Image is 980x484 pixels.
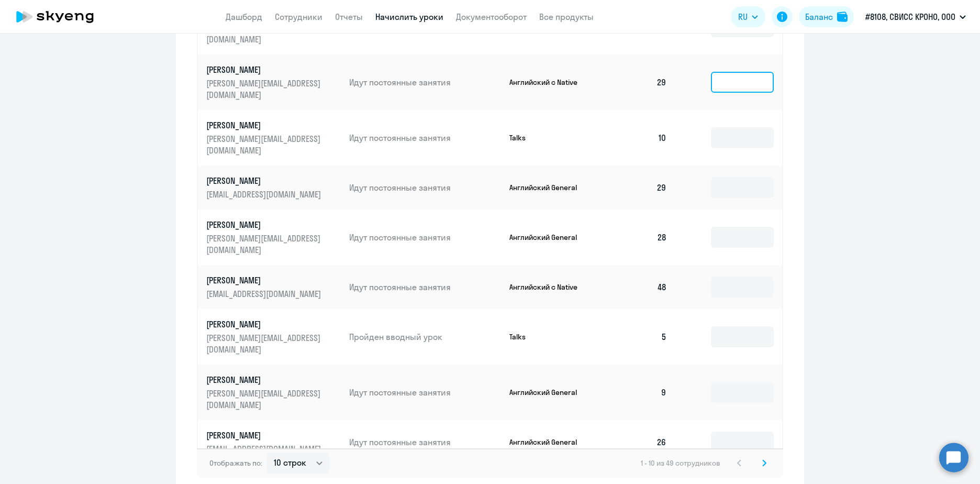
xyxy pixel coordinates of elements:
[206,189,324,200] p: [EMAIL_ADDRESS][DOMAIN_NAME]
[509,78,588,87] p: Английский с Native
[799,6,854,27] button: Балансbalance
[509,388,588,397] p: Английский General
[509,133,588,142] p: Talks
[206,78,324,101] p: [PERSON_NAME][EMAIL_ADDRESS][DOMAIN_NAME]
[602,265,675,309] td: 48
[602,210,675,265] td: 28
[206,274,324,286] p: [PERSON_NAME]
[206,274,341,300] a: [PERSON_NAME][EMAIL_ADDRESS][DOMAIN_NAME]
[206,318,324,330] p: [PERSON_NAME]
[349,76,501,88] p: Идут постоянные занятия
[602,166,675,210] td: 29
[602,420,675,464] td: 26
[275,12,322,22] a: Сотрудники
[349,387,501,398] p: Идут постоянные занятия
[206,175,341,200] a: [PERSON_NAME][EMAIL_ADDRESS][DOMAIN_NAME]
[206,374,324,386] p: [PERSON_NAME]
[206,430,341,455] a: [PERSON_NAME][EMAIL_ADDRESS][DOMAIN_NAME]
[206,133,324,156] p: [PERSON_NAME][EMAIL_ADDRESS][DOMAIN_NAME]
[206,219,341,256] a: [PERSON_NAME][PERSON_NAME][EMAIL_ADDRESS][DOMAIN_NAME]
[206,119,324,131] p: [PERSON_NAME]
[509,233,588,242] p: Английский General
[206,119,341,156] a: [PERSON_NAME][PERSON_NAME][EMAIL_ADDRESS][DOMAIN_NAME]
[837,12,848,22] img: balance
[375,12,443,22] a: Начислить уроки
[206,233,324,256] p: [PERSON_NAME][EMAIL_ADDRESS][DOMAIN_NAME]
[738,10,748,23] span: RU
[509,332,588,342] p: Talks
[206,443,324,455] p: [EMAIL_ADDRESS][DOMAIN_NAME]
[641,458,720,468] span: 1 - 10 из 49 сотрудников
[731,6,765,27] button: RU
[805,10,833,23] div: Баланс
[509,282,588,292] p: Английский с Native
[456,12,527,22] a: Документооборот
[206,22,324,45] p: [MEDICAL_DATA][EMAIL_ADDRESS][DOMAIN_NAME]
[209,458,262,468] span: Отображать по:
[349,182,501,193] p: Идут постоянные занятия
[602,110,675,166] td: 10
[349,232,501,243] p: Идут постоянные занятия
[349,436,501,448] p: Идут постоянные занятия
[602,54,675,110] td: 29
[206,64,341,101] a: [PERSON_NAME][PERSON_NAME][EMAIL_ADDRESS][DOMAIN_NAME]
[865,10,955,23] p: #8108, СВИСС КРОНО, ООО
[539,12,594,22] a: Все продукты
[206,175,324,186] p: [PERSON_NAME]
[206,332,324,355] p: [PERSON_NAME][EMAIL_ADDRESS][DOMAIN_NAME]
[602,309,675,365] td: 5
[206,64,324,75] p: [PERSON_NAME]
[335,12,363,22] a: Отчеты
[206,374,341,411] a: [PERSON_NAME][PERSON_NAME][EMAIL_ADDRESS][DOMAIN_NAME]
[349,331,501,343] p: Пройден вводный урок
[206,388,324,411] p: [PERSON_NAME][EMAIL_ADDRESS][DOMAIN_NAME]
[509,183,588,192] p: Английский General
[349,281,501,293] p: Идут постоянные занятия
[206,288,324,300] p: [EMAIL_ADDRESS][DOMAIN_NAME]
[226,12,262,22] a: Дашборд
[602,365,675,420] td: 9
[206,430,324,441] p: [PERSON_NAME]
[509,437,588,447] p: Английский General
[860,4,971,29] button: #8108, СВИСС КРОНО, ООО
[206,318,341,355] a: [PERSON_NAME][PERSON_NAME][EMAIL_ADDRESS][DOMAIN_NAME]
[349,132,501,144] p: Идут постоянные занятия
[206,219,324,230] p: [PERSON_NAME]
